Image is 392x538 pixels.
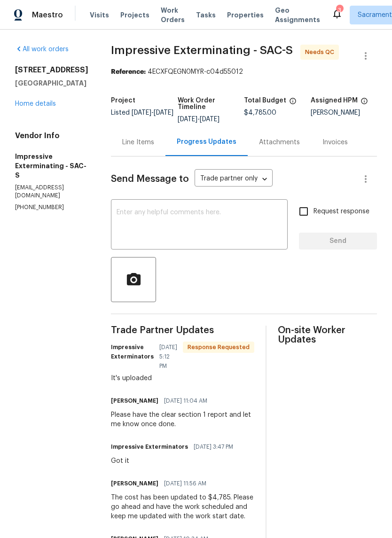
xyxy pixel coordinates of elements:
[154,109,173,116] span: [DATE]
[111,109,173,116] span: Listed
[159,343,177,371] span: [DATE] 5:12 PM
[15,46,69,53] a: All work orders
[322,138,348,147] div: Invoices
[15,131,88,140] h4: Vendor Info
[178,116,197,123] span: [DATE]
[259,138,300,147] div: Attachments
[177,137,236,147] div: Progress Updates
[227,10,264,20] span: Properties
[120,10,149,20] span: Projects
[122,138,154,147] div: Line Items
[111,493,254,521] div: The cost has been updated to $4,785. Please go ahead and have the work scheduled and keep me upda...
[311,109,377,116] div: [PERSON_NAME]
[15,184,88,200] p: [EMAIL_ADDRESS][DOMAIN_NAME]
[361,97,368,109] span: The hpm assigned to this work order.
[15,78,88,88] h5: [GEOGRAPHIC_DATA]
[111,69,146,75] b: Reference:
[305,47,338,57] span: Needs QC
[111,456,239,466] div: Got it
[164,396,207,405] span: [DATE] 11:04 AM
[289,97,297,109] span: The total cost of line items that have been proposed by Opendoor. This sum includes line items th...
[161,6,185,24] span: Work Orders
[194,442,233,452] span: [DATE] 3:47 PM
[111,67,377,77] div: 4ECXFQEGN0MYR-c04d55012
[32,10,63,20] span: Maestro
[178,97,244,110] h5: Work Order Timeline
[132,109,173,116] span: -
[111,45,293,56] span: Impressive Exterminating - SAC-S
[90,10,109,20] span: Visits
[111,479,158,488] h6: [PERSON_NAME]
[111,410,254,429] div: Please have the clear section 1 report and let me know once done.
[15,152,88,180] h5: Impressive Exterminating - SAC-S
[200,116,220,123] span: [DATE]
[111,374,254,383] div: It's uploaded
[311,97,358,104] h5: Assigned HPM
[184,343,253,352] span: Response Requested
[111,396,158,405] h6: [PERSON_NAME]
[178,116,220,123] span: -
[196,12,216,18] span: Tasks
[195,172,273,187] div: Trade partner only
[111,442,188,452] h6: Impressive Exterminators
[244,109,276,116] span: $4,785.00
[314,207,369,217] span: Request response
[111,97,135,104] h5: Project
[111,326,254,335] span: Trade Partner Updates
[164,479,206,488] span: [DATE] 11:56 AM
[244,97,286,104] h5: Total Budget
[15,65,88,75] h2: [STREET_ADDRESS]
[275,6,320,24] span: Geo Assignments
[278,326,377,344] span: On-site Worker Updates
[132,109,151,116] span: [DATE]
[111,174,189,184] span: Send Message to
[111,343,154,361] h6: Impressive Exterminators
[15,101,56,107] a: Home details
[336,6,343,15] div: 3
[15,203,88,211] p: [PHONE_NUMBER]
